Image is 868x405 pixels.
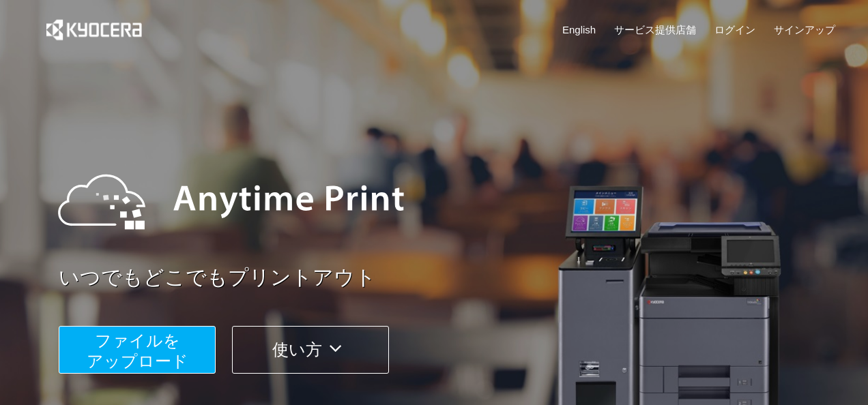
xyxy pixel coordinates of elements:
[87,331,188,370] span: ファイルを ​​アップロード
[714,22,755,37] a: ログイン
[59,326,216,374] button: ファイルを​​アップロード
[774,22,835,37] a: サインアップ
[562,22,596,37] a: English
[614,22,696,37] a: サービス提供店舗
[59,263,843,292] a: いつでもどこでもプリントアウト
[232,326,389,374] button: 使い方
